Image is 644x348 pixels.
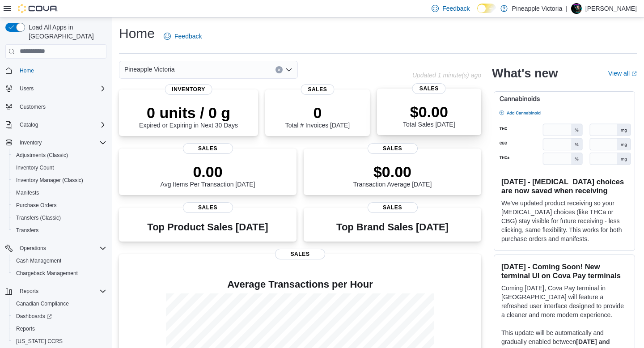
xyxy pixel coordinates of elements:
span: Adjustments (Classic) [13,150,106,161]
h4: Average Transactions per Hour [126,279,474,290]
a: Purchase Orders [13,200,60,211]
h3: [DATE] - [MEDICAL_DATA] choices are now saved when receiving [501,177,627,195]
span: Reports [16,286,106,297]
span: Inventory [165,84,212,95]
span: Inventory [20,139,42,146]
span: Users [16,83,106,94]
span: Feedback [174,32,202,41]
span: Chargeback Management [13,268,106,279]
span: Transfers [16,227,38,234]
p: Coming [DATE], Cova Pay terminal in [GEOGRAPHIC_DATA] will feature a refreshed user interface des... [501,284,627,319]
a: [US_STATE] CCRS [13,336,66,347]
button: Inventory [16,137,45,148]
span: Transfers [13,225,106,236]
div: Total Sales [DATE] [403,103,455,128]
button: Catalog [16,119,42,130]
h3: Top Brand Sales [DATE] [336,222,449,233]
span: Canadian Compliance [16,300,69,307]
span: Pineapple Victoria [124,64,175,75]
span: Inventory [16,137,106,148]
button: Inventory Manager (Classic) [9,174,110,187]
span: Operations [16,243,106,254]
span: Sales [368,202,418,213]
span: Operations [20,245,46,252]
span: Inventory Count [13,162,106,173]
p: [PERSON_NAME] [585,3,637,14]
span: Users [20,85,34,92]
a: Home [16,65,38,76]
a: Transfers (Classic) [13,212,64,223]
span: Sales [183,143,233,154]
span: Dashboards [16,313,52,320]
button: Reports [16,286,42,297]
button: Users [2,82,110,95]
span: Feedback [442,4,470,13]
span: Sales [368,143,418,154]
button: Clear input [275,66,283,73]
span: Sales [275,249,325,259]
a: Cash Management [13,255,65,266]
span: Cash Management [16,257,61,264]
p: $0.00 [403,103,455,121]
span: Inventory Count [16,164,54,171]
a: Manifests [13,187,42,198]
span: Reports [13,323,106,334]
a: Reports [13,323,38,334]
span: Reports [20,288,38,295]
button: Transfers (Classic) [9,212,110,224]
button: Canadian Compliance [9,297,110,310]
p: We've updated product receiving so your [MEDICAL_DATA] choices (like THCa or CBG) stay visible fo... [501,199,627,243]
button: Customers [2,100,110,113]
button: Manifests [9,187,110,199]
a: Customers [16,102,49,112]
span: Sales [183,202,233,213]
span: Manifests [16,189,39,196]
h3: [DATE] - Coming Soon! New terminal UI on Cova Pay terminals [501,262,627,280]
h3: Top Product Sales [DATE] [147,222,268,233]
button: Transfers [9,224,110,237]
svg: External link [631,71,637,76]
a: Feedback [160,27,205,45]
div: Avg Items Per Transaction [DATE] [161,163,255,188]
span: Manifests [13,187,106,198]
span: Catalog [16,119,106,130]
span: Customers [16,101,106,112]
span: Customers [20,103,46,110]
a: Canadian Compliance [13,298,72,309]
p: Updated 1 minute(s) ago [412,72,481,79]
button: Inventory Count [9,161,110,174]
span: Home [20,67,34,74]
span: Chargeback Management [16,270,78,277]
a: Adjustments (Classic) [13,150,72,161]
button: Purchase Orders [9,199,110,212]
span: Dashboards [13,311,106,322]
span: Reports [16,325,35,332]
p: 0 units / 0 g [139,104,238,122]
input: Dark Mode [477,4,496,13]
button: Chargeback Management [9,267,110,280]
span: Inventory Manager (Classic) [13,175,106,186]
span: Inventory Manager (Classic) [16,177,83,184]
button: Catalog [2,119,110,131]
a: Chargeback Management [13,268,81,279]
button: Adjustments (Classic) [9,149,110,161]
span: Sales [301,84,334,95]
button: Home [2,64,110,77]
div: Total # Invoices [DATE] [285,104,350,129]
h2: What's new [492,66,558,81]
p: $0.00 [353,163,432,181]
span: Canadian Compliance [13,298,106,309]
div: Expired or Expiring in Next 30 Days [139,104,238,129]
a: Transfers [13,225,42,236]
span: Load All Apps in [GEOGRAPHIC_DATA] [25,23,106,41]
a: Dashboards [13,311,55,322]
button: Inventory [2,136,110,149]
span: Purchase Orders [16,202,57,209]
span: Adjustments (Classic) [16,152,68,159]
span: Transfers (Classic) [13,212,106,223]
button: Open list of options [285,66,292,73]
span: Washington CCRS [13,336,106,347]
span: Cash Management [13,255,106,266]
span: Purchase Orders [13,200,106,211]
